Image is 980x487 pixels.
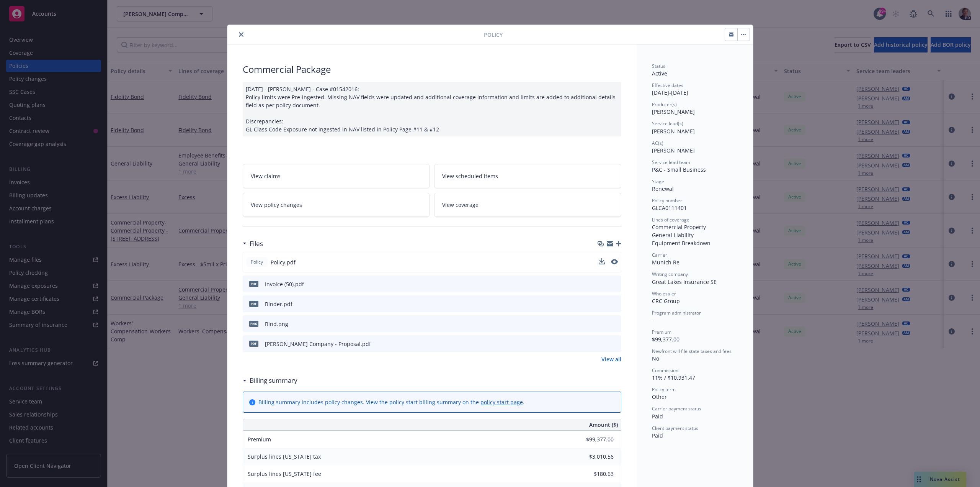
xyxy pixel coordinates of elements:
div: [DATE] - [PERSON_NAME] - Case #01542016: Policy limits were Pre-ingested. Missing NAV fields were... [243,82,621,136]
span: $99,377.00 [652,336,679,343]
button: preview file [611,320,618,328]
div: Bind.png [265,320,288,328]
span: Producer(s) [652,101,677,108]
span: Service lead team [652,159,690,166]
div: [DATE] - [DATE] [652,82,738,97]
span: Policy term [652,386,676,393]
div: Commercial Package [243,63,621,76]
button: download file [599,280,605,288]
a: policy start page [480,398,523,406]
span: pdf [249,281,258,287]
span: Active [652,70,667,77]
span: CRC Group [652,297,680,305]
span: View policy changes [251,201,302,209]
input: 0.00 [568,468,618,480]
span: Wholesaler [652,290,676,297]
div: Equipment Breakdown [652,239,738,247]
button: preview file [611,300,618,308]
span: Great Lakes Insurance SE [652,278,717,285]
span: Surplus lines [US_STATE] fee [248,470,321,477]
span: Premium [248,436,271,443]
span: Newfront will file state taxes and fees [652,348,732,354]
span: Premium [652,329,671,335]
div: Billing summary [243,375,297,385]
span: Munich Re [652,259,679,266]
a: View policy changes [243,193,430,217]
span: View claims [251,172,281,180]
button: preview file [611,340,618,348]
h3: Files [250,239,263,249]
span: Surplus lines [US_STATE] tax [248,453,321,460]
span: [PERSON_NAME] [652,147,695,154]
span: Writing company [652,271,688,277]
button: download file [599,258,605,266]
button: preview file [611,280,618,288]
span: Commission [652,367,678,374]
div: Billing summary includes policy changes. View the policy start billing summary on the . [258,398,524,406]
a: View coverage [434,193,621,217]
span: View coverage [442,201,479,209]
span: Program administrator [652,310,701,316]
span: Carrier payment status [652,405,701,412]
span: P&C - Small Business [652,166,706,173]
span: Policy [484,31,503,39]
span: Renewal [652,185,674,192]
button: download file [599,320,605,328]
span: Policy.pdf [271,258,296,266]
button: download file [599,300,605,308]
span: Paid [652,413,663,420]
span: View scheduled items [442,172,498,180]
span: [PERSON_NAME] [652,128,695,135]
span: Effective dates [652,82,683,89]
span: Lines of coverage [652,216,689,223]
a: View all [601,355,621,363]
span: Client payment status [652,425,698,431]
span: [PERSON_NAME] [652,108,695,115]
div: [PERSON_NAME] Company - Proposal.pdf [265,340,371,348]
div: Binder.pdf [265,300,292,308]
span: Policy [249,259,265,266]
a: View scheduled items [434,164,621,188]
span: pdf [249,301,258,307]
span: Status [652,63,665,69]
span: Other [652,393,667,400]
span: 11% / $10,931.47 [652,374,695,381]
div: Files [243,239,263,249]
div: Commercial Property [652,223,738,231]
span: Amount ($) [589,421,618,429]
span: No [652,355,659,362]
input: 0.00 [568,451,618,462]
button: preview file [611,259,618,264]
span: - [652,316,654,324]
button: download file [599,340,605,348]
span: Paid [652,432,663,439]
button: preview file [611,258,618,266]
span: Policy number [652,197,682,204]
a: View claims [243,164,430,188]
span: Stage [652,178,664,185]
button: download file [599,258,605,264]
span: AC(s) [652,140,663,146]
div: Invoice (50).pdf [265,280,304,288]
h3: Billing summary [250,375,297,385]
span: Service lead(s) [652,120,683,127]
button: close [237,30,246,39]
div: General Liability [652,231,738,239]
span: png [249,321,258,326]
span: Carrier [652,252,667,258]
span: GLCA0111401 [652,204,687,212]
input: 0.00 [568,434,618,445]
span: pdf [249,341,258,346]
